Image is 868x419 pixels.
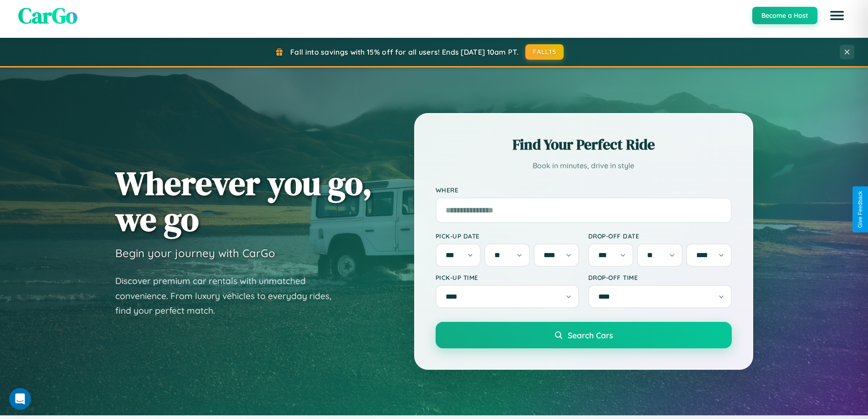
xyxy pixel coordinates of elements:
button: Search Cars [436,322,732,348]
h3: Begin your journey with CarGo [115,246,275,260]
span: Search Cars [568,330,613,340]
button: Open menu [824,3,850,28]
label: Where [436,186,732,194]
label: Drop-off Time [588,274,732,281]
p: Book in minutes, drive in style [436,159,732,172]
p: Discover premium car rentals with unmatched convenience. From luxury vehicles to everyday rides, ... [115,274,343,318]
h2: Find Your Perfect Ride [436,134,732,155]
span: Fall into savings with 15% off for all users! Ends [DATE] 10am PT. [290,47,519,57]
div: Give Feedback [857,191,863,228]
label: Pick-up Time [436,274,579,281]
h1: Wherever you go, we go [115,165,372,237]
label: Drop-off Date [588,232,732,240]
button: FALL15 [525,44,564,60]
iframe: Intercom live chat [9,388,31,410]
button: Become a Host [752,7,817,24]
span: CarGo [18,0,77,31]
label: Pick-up Date [436,232,579,240]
